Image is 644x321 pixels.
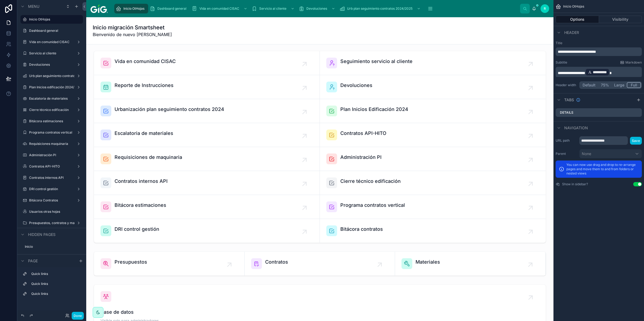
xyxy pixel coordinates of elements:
button: None [579,149,642,158]
label: Details [560,110,573,115]
a: Dashboard general [148,4,190,13]
a: Vida en comunidad CISAC [190,4,250,13]
label: Parent [556,152,577,156]
label: Subtitle [556,60,567,65]
span: Header [564,30,579,35]
label: Header width [556,83,577,87]
label: Servicio al cliente [29,51,72,55]
span: Servicio al cliente [259,6,286,11]
div: scrollable content [556,47,642,56]
label: Cierre técnico edificación [29,108,72,112]
label: Bitácora Contratos [29,198,72,203]
span: Menu [28,4,39,9]
label: Contratos API-HITO [29,164,72,169]
p: You can now use drag and drop to re-arrange pages and move them to and from folders or nested views [566,163,639,176]
label: Quick links [31,272,79,276]
button: Done [72,312,84,320]
label: Devoluciones [29,62,72,67]
span: Inicio OtHojas [563,4,584,9]
label: Presupuestos, contratos y materiales [29,221,74,225]
span: Hidden pages [28,232,56,237]
label: Title [556,41,642,45]
div: scrollable content [112,3,520,15]
a: Servicio al cliente [250,4,297,13]
span: Tabs [564,97,574,103]
label: Show in sidebar? [562,182,588,186]
a: Markdown [620,60,642,65]
button: Options [556,16,599,23]
label: URL path [556,138,577,143]
label: Programa contratos vertical [29,130,72,135]
label: Dashboard general [29,29,80,33]
span: Markdown [625,60,642,65]
button: Large [612,82,627,88]
a: Inicio OtHojas [114,4,148,13]
div: scrollable content [17,267,86,303]
button: Visibility [599,16,642,23]
label: Quick links [31,282,79,286]
label: Inicio OtHojas [29,17,80,22]
button: Default [580,82,598,88]
span: Page [28,258,38,264]
span: R [544,6,546,11]
label: Inicio [25,245,80,249]
button: Save [630,137,642,145]
span: Navigation [564,125,588,131]
a: Urb plan seguimiento contratos 2024/2025 [338,4,423,13]
label: Quick links [31,292,79,296]
span: Vida en comunidad CISAC [199,6,239,11]
h1: Inicio migración Smartsheet [93,24,172,31]
label: Administración PI [29,153,72,157]
span: Dashboard general [157,6,186,11]
span: Devoluciones [306,6,327,11]
button: 75% [598,82,612,88]
span: Urb plan seguimiento contratos 2024/2025 [347,6,413,11]
span: Bienvenido de nuevo [PERSON_NAME] [93,31,172,38]
label: Escalatoria de materiales [29,96,72,101]
label: Bitácora estimaciones [29,119,72,123]
label: Vida en comunidad CISAC [29,40,72,44]
label: Usuarios otras hojas [29,210,80,214]
label: Contratos internos API [29,176,72,180]
label: DRI control gestión [29,187,72,191]
span: None [582,151,591,156]
div: scrollable content [556,67,642,77]
a: Devoluciones [297,4,338,13]
label: Plan Inicios edificación 2024/2025 [29,85,74,89]
img: App logo [91,4,108,13]
button: Full [627,82,641,88]
label: Requisiciones maquinaria [29,142,72,146]
span: Inicio OtHojas [123,6,144,11]
label: Urb plan seguimiento contratos 2024/2025 [29,74,74,78]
